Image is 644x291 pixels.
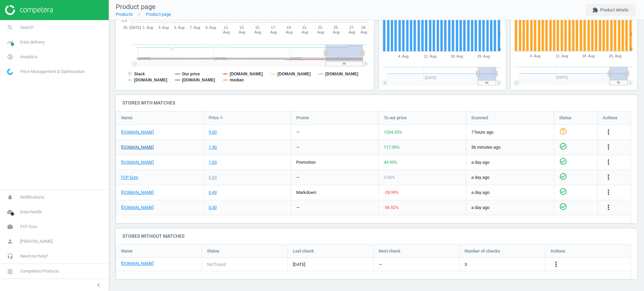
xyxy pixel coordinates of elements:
[90,281,107,289] button: chevron_left
[559,188,567,196] i: check_circle_outline
[604,128,612,137] button: more_vert
[477,54,490,58] tspan: 25. Aug
[271,25,276,29] tspan: 17.
[116,3,156,11] span: Product page
[20,268,59,274] span: Competera Products
[224,25,229,29] tspan: 11.
[334,25,339,29] tspan: 25.
[550,248,565,254] span: Actions
[4,191,16,204] i: notifications
[350,25,355,29] tspan: 27.
[296,190,316,195] span: markdown
[121,144,154,150] a: [DOMAIN_NAME]
[121,129,154,135] a: [DOMAIN_NAME]
[121,18,127,22] text: -2.5
[121,248,132,254] span: Name
[116,95,637,111] h4: Stores with matches
[5,5,53,15] img: ajHJNr6hYgQAAAAASUVORK5CYII=
[552,260,560,269] button: more_vert
[585,4,636,16] button: extensionProduct details
[348,30,355,34] tspan: Aug
[20,238,52,244] span: [PERSON_NAME]
[123,25,141,29] tspan: 30. [DATE]
[424,54,436,58] tspan: 11. Aug
[471,129,549,135] span: 7 hours ago
[219,115,224,120] i: arrow_downward
[20,69,85,75] span: Price Management & Optimization
[134,72,145,76] tspan: Stack
[559,203,567,211] i: check_circle_outline
[255,30,261,34] tspan: Aug
[471,159,549,165] span: a day ago
[604,188,612,196] i: more_vert
[318,25,323,29] tspan: 23.
[465,248,500,254] span: Number of checks
[116,228,637,244] h4: Stores without matches
[604,143,612,152] button: more_vert
[4,235,16,248] i: person
[384,115,407,121] span: To our price
[209,144,217,150] div: 1.50
[121,174,138,180] a: FCP Euro
[209,129,217,135] div: 9.00
[604,173,612,181] i: more_vert
[116,12,133,17] a: Products
[604,158,612,167] button: more_vert
[230,72,263,76] tspan: [DOMAIN_NAME]
[317,30,324,34] tspan: Aug
[499,32,501,36] text: 1
[384,205,399,210] span: -56.52 %
[471,144,549,150] span: 36 minutes ago
[450,54,463,58] tspan: 18. Aug
[559,115,572,121] span: Status
[325,72,359,76] tspan: [DOMAIN_NAME]
[293,262,368,268] span: [DATE]
[296,174,300,180] div: —
[302,30,308,34] tspan: Aug
[277,72,311,76] tspan: [DOMAIN_NAME]
[361,30,367,34] tspan: Aug
[4,250,16,263] i: headset_mic
[559,127,567,135] i: help_outline
[20,209,42,215] span: Data health
[604,203,612,211] i: more_vert
[207,262,226,268] span: Not found
[302,25,307,29] tspan: 21.
[239,25,245,29] tspan: 13.
[4,51,16,63] i: pie_chart_outlined
[333,30,340,34] tspan: Aug
[7,69,13,75] img: wGWNvw8QSZomAAAAABJRU5ErkJggg==
[609,54,622,58] tspan: 25. Aug
[630,32,632,36] text: 1
[209,115,219,121] span: Price
[465,262,467,268] span: 3
[384,145,400,150] span: 117.39 %
[582,54,595,58] tspan: 18. Aug
[121,190,154,196] a: [DOMAIN_NAME]
[20,194,44,200] span: Notifications
[384,130,402,135] span: 1204.35 %
[286,25,291,29] tspan: 19.
[20,253,48,259] span: Need our help?
[121,159,154,165] a: [DOMAIN_NAME]
[604,173,612,182] button: more_vert
[293,248,314,254] span: Last check
[20,224,37,230] span: FCP Euro
[182,78,215,82] tspan: [DOMAIN_NAME]
[209,205,217,211] div: 0.30
[209,174,217,180] div: 0.69
[296,115,309,121] span: Promo
[604,143,612,151] i: more_vert
[4,36,16,49] i: timeline
[223,30,230,34] tspan: Aug
[20,39,45,45] span: Data delivery
[207,248,219,254] span: Status
[604,128,612,136] i: more_vert
[4,206,16,218] i: cloud_done
[190,25,200,29] tspan: 7. Aug
[530,54,540,58] tspan: 4. Aug
[471,190,549,196] span: a day ago
[209,190,217,196] div: 0.49
[121,261,154,267] a: [DOMAIN_NAME]
[158,25,169,29] tspan: 3. Aug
